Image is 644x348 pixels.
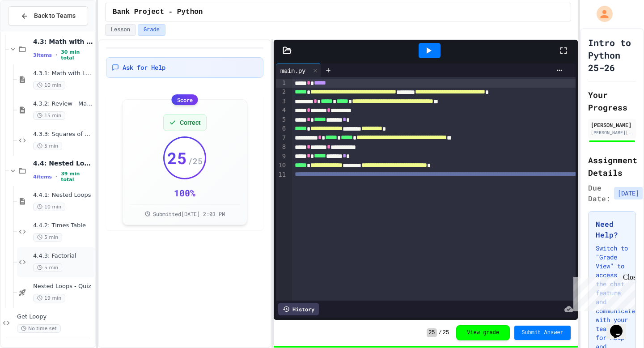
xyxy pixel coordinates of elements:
span: No time set [17,324,61,333]
span: 25 [443,329,449,336]
span: / 25 [188,155,203,167]
span: 39 min total [61,171,93,182]
h1: Intro to Python 25-26 [588,36,636,74]
span: 4 items [33,174,52,180]
span: 25 [427,328,436,337]
div: 100 % [174,187,195,199]
div: My Account [587,4,615,24]
div: History [278,303,319,315]
h2: Your Progress [588,89,636,114]
span: [DATE] [614,187,643,199]
div: 8 [276,143,287,152]
span: Due Date: [588,182,610,204]
span: Nested Loops - Quiz [33,283,93,290]
span: 10 min [33,203,65,211]
span: / [439,329,442,336]
div: 4 [276,106,287,115]
span: 5 min [33,263,62,272]
span: 5 min [33,142,62,150]
div: 10 [276,161,287,170]
span: • [55,173,57,180]
span: Get Loopy [17,313,93,321]
span: 4.3: Math with Loops [33,38,93,46]
span: Bank Project - Python [113,7,203,17]
div: [PERSON_NAME] [591,121,633,129]
div: 5 [276,115,287,124]
div: Chat with us now!Close [4,4,62,57]
span: Back to Teams [34,11,76,21]
div: 9 [276,152,287,161]
div: 11 [276,170,287,179]
button: Back to Teams [8,6,88,25]
iframe: chat widget [606,312,635,339]
span: Ask for Help [123,63,165,72]
div: main.py [276,64,321,77]
span: Submitted [DATE] 2:03 PM [153,210,225,217]
span: 4.4.2: Times Table [33,222,93,229]
span: 25 [167,149,187,167]
span: 30 min total [61,49,93,61]
div: 1 [276,79,287,88]
h2: Assignment Details [588,154,636,179]
span: 4.3.2: Review - Math with Loops [33,100,93,108]
button: View grade [456,325,510,340]
div: 3 [276,97,287,106]
span: 4.3.3: Squares of Numbers [33,131,93,138]
div: 2 [276,88,287,97]
span: 15 min [33,111,65,120]
iframe: chat widget [570,273,635,311]
span: • [55,51,57,59]
div: Score [172,94,198,105]
div: [PERSON_NAME][EMAIL_ADDRESS][DOMAIN_NAME] [591,129,633,136]
span: 4.4.3: Factorial [33,252,93,260]
div: 6 [276,124,287,133]
button: Grade [138,24,165,36]
span: 3 items [33,52,52,58]
span: 5 min [33,233,62,242]
span: 4.3.1: Math with Loops [33,70,93,77]
span: Submit Answer [521,329,563,336]
div: 7 [276,134,287,143]
span: 4.4.1: Nested Loops [33,191,93,199]
h3: Need Help? [596,219,628,240]
span: 4.4: Nested Loops [33,159,93,167]
button: Submit Answer [514,326,571,340]
span: 19 min [33,294,65,302]
span: Correct [180,118,201,127]
div: main.py [276,66,310,75]
button: Lesson [105,24,136,36]
span: 10 min [33,81,65,89]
